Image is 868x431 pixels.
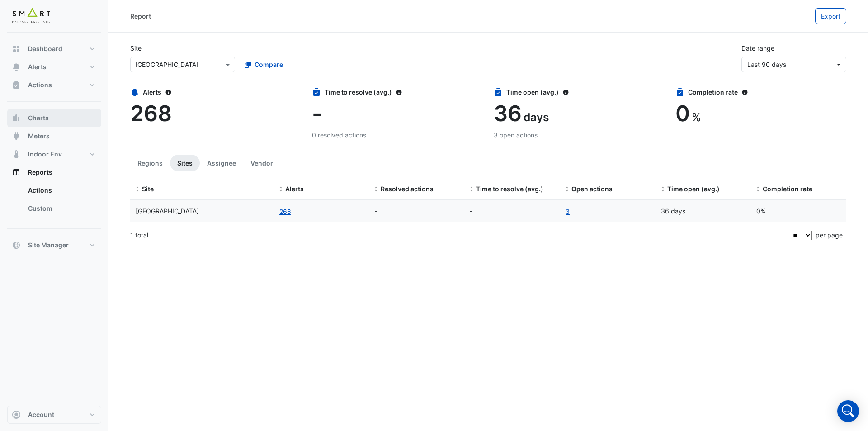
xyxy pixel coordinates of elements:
button: Alerts [7,58,101,76]
span: Completion rate [763,185,812,193]
span: Open actions [571,185,613,193]
span: Compare [255,60,283,69]
div: Reports [7,181,101,221]
div: 36 days [661,206,745,217]
span: per page [816,231,843,239]
div: Completion rate [675,87,846,97]
a: 3 [565,206,570,217]
span: days [524,110,549,124]
div: Alerts [130,87,301,97]
button: Vendor [243,155,280,171]
span: 268 [130,100,172,127]
app-icon: Meters [12,132,21,141]
button: Export [815,8,846,24]
button: Assignee [200,155,243,171]
span: % [692,110,701,124]
button: Sites [170,155,200,171]
div: 1 total [130,224,789,246]
span: Alerts [285,185,304,193]
div: Time to resolve (avg.) [312,87,483,97]
span: Indoor Env [28,150,62,159]
div: Open Intercom Messenger [837,400,859,422]
span: Account [28,410,54,419]
button: Compare [239,57,289,72]
span: Time open (avg.) [667,185,720,193]
div: - [374,206,459,217]
span: - [312,100,322,127]
span: Site [142,185,154,193]
button: Charts [7,109,101,127]
span: Thames Tower [136,207,199,215]
div: Report [130,11,151,21]
app-icon: Reports [12,168,21,177]
button: Actions [7,76,101,94]
div: 3 open actions [494,130,665,140]
span: Dashboard [28,44,62,53]
a: Actions [21,181,101,199]
app-icon: Indoor Env [12,150,21,159]
a: Custom [21,199,101,218]
div: Completion (%) = Resolved Actions / (Resolved Actions + Open Actions) [756,184,841,194]
div: 0% [756,206,841,217]
button: Reports [7,163,101,181]
span: Alerts [28,62,47,71]
label: Site [130,43,142,53]
span: Export [821,12,840,20]
app-icon: Alerts [12,62,21,71]
span: Meters [28,132,50,141]
button: Site Manager [7,236,101,254]
button: Meters [7,127,101,145]
div: - [470,206,554,217]
span: Site Manager [28,241,69,250]
app-icon: Charts [12,114,21,123]
button: Last 90 days [741,57,846,72]
button: Regions [130,155,170,171]
span: Resolved actions [381,185,434,193]
app-icon: Dashboard [12,44,21,53]
span: 20 Jun 25 - 18 Sep 25 [747,61,786,68]
button: 268 [279,206,292,217]
button: Dashboard [7,40,101,58]
span: Time to resolve (avg.) [476,185,543,193]
button: Indoor Env [7,145,101,163]
div: 0 resolved actions [312,130,483,140]
span: 0 [675,100,690,127]
div: Time open (avg.) [494,87,665,97]
span: Actions [28,81,52,90]
app-icon: Actions [12,81,21,90]
span: Reports [28,168,52,177]
span: Charts [28,114,49,123]
app-icon: Site Manager [12,241,21,250]
label: Date range [741,43,774,53]
img: Company Logo [11,7,52,25]
span: 36 [494,100,522,127]
button: Account [7,406,101,424]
